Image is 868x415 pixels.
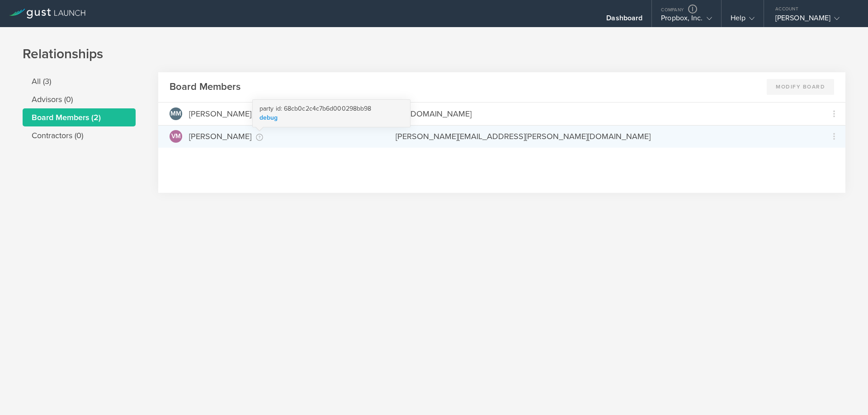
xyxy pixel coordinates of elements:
[731,14,755,27] div: Help
[23,108,136,126] li: Board Members (2)
[189,131,251,142] div: [PERSON_NAME]
[823,372,868,415] iframe: Chat Widget
[170,111,181,117] span: MM
[396,131,811,142] div: [PERSON_NAME][EMAIL_ADDRESS][PERSON_NAME][DOMAIN_NAME]
[259,114,278,121] a: debug
[23,126,136,145] li: Contractors (0)
[23,90,136,108] li: Advisors (0)
[661,14,712,27] div: Propbox, Inc.
[23,72,136,90] li: All (3)
[189,108,251,120] div: [PERSON_NAME]
[23,45,845,63] h1: Relationships
[171,133,181,140] span: VM
[775,14,852,27] div: [PERSON_NAME]
[259,104,403,113] li: party id: 68cb0c2c4c7b6d000298bb98
[396,108,811,120] div: m@[DOMAIN_NAME]
[606,14,642,27] div: Dashboard
[170,80,241,93] h2: Board Members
